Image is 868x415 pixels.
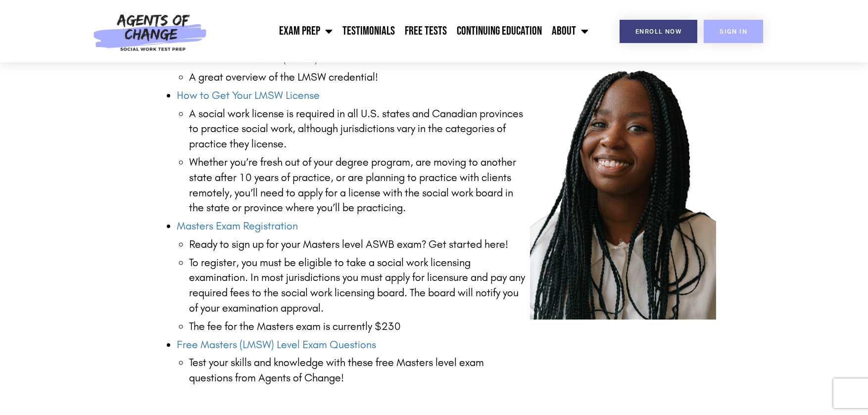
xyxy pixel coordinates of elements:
[177,220,298,232] a: Masters Exam Registration
[635,28,681,35] span: Enroll Now
[338,19,400,44] a: Testimonials
[189,155,530,216] p: Whether you’re fresh out of your degree program, are moving to another state after 10 years of pr...
[720,28,747,35] span: SIGN IN
[189,70,530,85] li: A great overview of the LMSW credential!
[177,89,320,102] a: How to Get Your LMSW License
[452,19,547,44] a: Continuing Education
[547,19,593,44] a: About
[189,319,530,334] li: The fee for the Masters exam is currently $230
[189,255,530,316] p: To register, you must be eligible to take a social work licensing examination. In most jurisdicti...
[177,338,376,351] a: Free Masters (LMSW) Level Exam Questions
[274,19,338,44] a: Exam Prep
[189,237,530,252] li: Ready to sign up for your Masters level ASWB exam? Get started here!
[704,20,763,43] a: SIGN IN
[620,20,697,43] a: Enroll Now
[400,19,452,44] a: Free Tests
[212,19,593,44] nav: Menu
[189,355,530,386] li: Test your skills and knowledge with these free Masters level exam questions from Agents of Change!
[189,106,530,152] p: A social work license is required in all U.S. states and Canadian provinces to practice social wo...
